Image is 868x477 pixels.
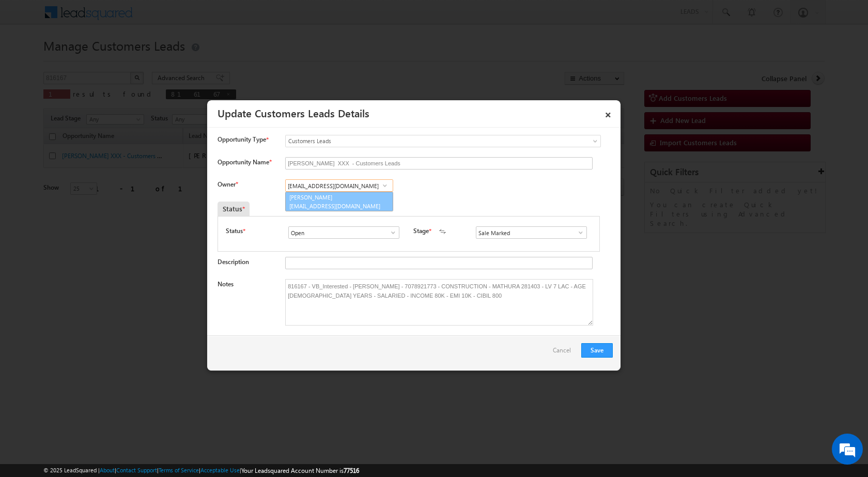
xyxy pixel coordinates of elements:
[285,192,393,211] a: [PERSON_NAME]
[218,258,249,266] label: Description
[384,227,397,238] a: Show All Items
[344,467,359,474] span: 77516
[286,136,559,146] span: Customers Leads
[571,227,584,238] a: Show All Items
[288,226,399,239] input: Type to Search
[159,467,199,473] a: Terms of Service
[218,158,271,166] label: Opportunity Name
[218,105,369,120] a: Update Customers Leads Details
[378,180,391,191] a: Show All Items
[581,343,613,358] button: Save
[218,180,238,188] label: Owner
[599,104,617,122] a: ×
[285,135,601,147] a: Customers Leads
[226,226,243,236] label: Status
[218,135,266,144] span: Opportunity Type
[553,343,576,363] a: Cancel
[141,318,188,332] em: Start Chat
[116,467,157,473] a: Contact Support
[289,202,382,210] span: [EMAIL_ADDRESS][DOMAIN_NAME]
[169,5,194,30] div: Minimize live chat window
[413,226,429,236] label: Stage
[241,467,359,474] span: Your Leadsquared Account Number is
[43,466,359,475] span: © 2025 LeadSquared | | | | |
[476,226,587,239] input: Type to Search
[218,202,250,216] div: Status
[18,54,43,68] img: d_60004797649_company_0_60004797649
[100,467,115,473] a: About
[285,179,393,192] input: Type to Search
[218,280,234,288] label: Notes
[13,96,189,310] textarea: Type your message and hit 'Enter'
[54,54,174,68] div: Chat with us now
[200,467,240,473] a: Acceptable Use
